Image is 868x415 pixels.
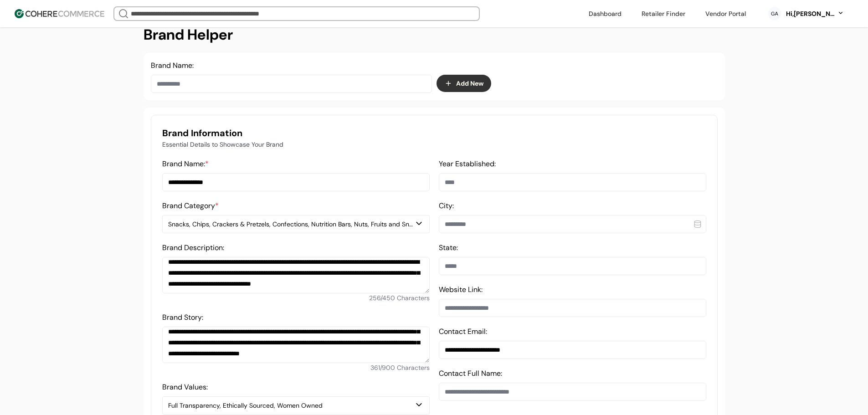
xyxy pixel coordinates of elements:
[162,201,219,210] label: Brand Category
[162,243,224,252] label: Brand Description:
[162,382,208,392] label: Brand Values:
[439,201,454,210] label: City:
[437,75,491,92] button: Add New
[168,401,414,410] div: Full Transparency, Ethically Sourced, Women Owned
[785,9,844,19] button: Hi,[PERSON_NAME]
[785,9,835,19] div: Hi, [PERSON_NAME]
[168,220,414,229] div: Snacks, Chips, Crackers & Pretzels, Confections, Nutrition Bars, Nuts, Fruits and Snack Mixes, Po...
[439,369,502,378] label: Contact Full Name:
[439,243,458,252] label: State:
[162,126,706,140] h3: Brand Information
[15,9,104,18] img: Cohere Logo
[439,285,483,294] label: Website Link:
[369,294,430,302] span: 256 / 450 Characters
[162,313,203,322] label: Brand Story:
[439,327,487,336] label: Contact Email:
[439,159,496,169] label: Year Established:
[370,364,430,372] span: 361 / 900 Characters
[162,140,706,149] p: Essential Details to Showcase Your Brand
[162,159,209,169] label: Brand Name:
[151,61,194,70] label: Brand Name:
[144,24,725,46] h2: Brand Helper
